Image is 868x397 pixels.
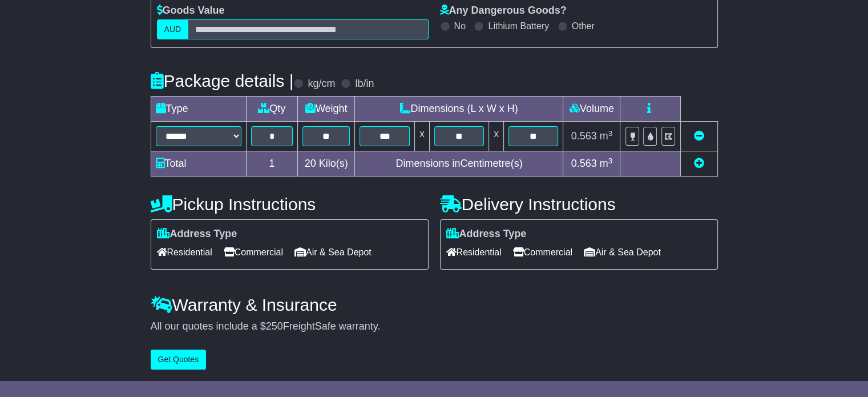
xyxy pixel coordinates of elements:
[600,130,613,142] span: m
[157,19,189,39] label: AUD
[297,97,355,122] td: Weight
[584,243,661,261] span: Air & Sea Depot
[488,21,549,31] label: Lithium Battery
[440,5,567,17] label: Any Dangerous Goods?
[297,151,355,177] td: Kilo(s)
[600,158,613,169] span: m
[157,228,237,240] label: Address Type
[489,122,504,151] td: x
[151,320,718,333] div: All our quotes include a $ FreightSafe warranty.
[246,151,297,177] td: 1
[224,243,283,261] span: Commercial
[266,320,283,332] span: 250
[513,243,572,261] span: Commercial
[157,243,212,261] span: Residential
[608,129,613,138] sup: 3
[454,21,466,31] label: No
[151,195,429,214] h4: Pickup Instructions
[694,130,704,142] a: Remove this item
[571,158,597,169] span: 0.563
[157,5,225,17] label: Goods Value
[571,130,597,142] span: 0.563
[608,157,613,165] sup: 3
[563,97,620,122] td: Volume
[414,122,429,151] td: x
[151,295,718,314] h4: Warranty & Insurance
[446,243,502,261] span: Residential
[355,151,563,177] td: Dimensions in Centimetre(s)
[694,158,704,169] a: Add new item
[151,71,294,90] h4: Package details |
[446,228,527,240] label: Address Type
[246,97,297,122] td: Qty
[572,21,595,31] label: Other
[151,97,246,122] td: Type
[440,195,718,214] h4: Delivery Instructions
[305,158,316,169] span: 20
[355,97,563,122] td: Dimensions (L x W x H)
[308,78,335,90] label: kg/cm
[151,151,246,177] td: Total
[355,78,374,90] label: lb/in
[151,350,207,370] button: Get Quotes
[294,243,372,261] span: Air & Sea Depot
